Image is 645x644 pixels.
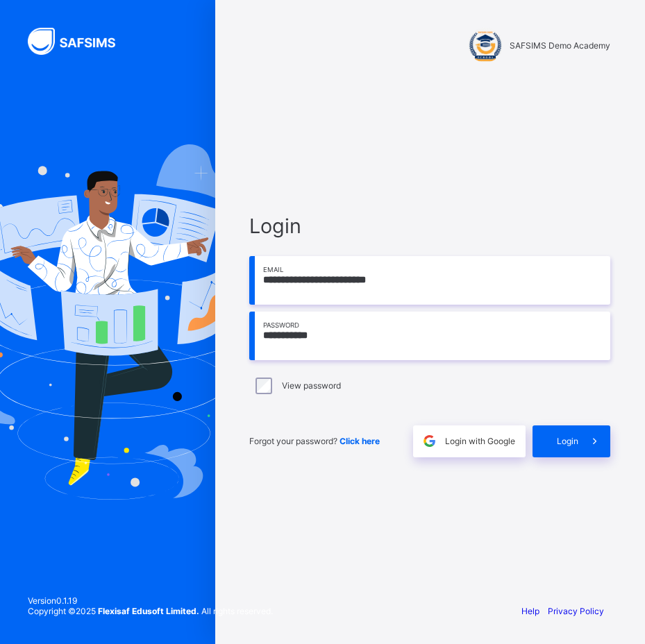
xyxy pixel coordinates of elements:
span: Forgot your password? [249,436,380,446]
label: View password [282,380,341,391]
a: Privacy Policy [548,606,604,616]
strong: Flexisaf Edusoft Limited. [98,606,199,616]
img: SAFSIMS Logo [28,28,132,55]
span: Login [557,436,578,446]
span: SAFSIMS Demo Academy [510,40,610,51]
a: Help [521,606,539,616]
span: Login with Google [445,436,515,446]
span: Version 0.1.19 [28,595,273,606]
span: Copyright © 2025 All rights reserved. [28,606,273,616]
img: google.396cfc9801f0270233282035f929180a.svg [421,433,437,449]
span: Login [249,214,610,238]
a: Click here [340,436,380,446]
